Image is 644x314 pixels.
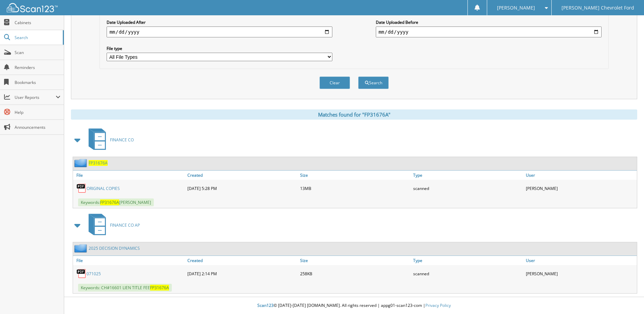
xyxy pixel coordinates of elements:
[425,302,451,308] a: Privacy Policy
[358,76,389,89] button: Search
[74,159,89,167] img: folder2.png
[411,267,524,280] div: scanned
[110,222,140,228] span: FINANCE CO AP
[15,80,60,85] span: Bookmarks
[524,181,637,195] div: [PERSON_NAME]
[298,171,411,180] a: Size
[186,181,298,195] div: [DATE] 5:28 PM
[298,267,411,280] div: 258KB
[15,109,60,115] span: Help
[87,271,101,277] a: 071025
[298,256,411,265] a: Size
[74,244,89,252] img: folder2.png
[562,6,634,10] span: [PERSON_NAME] Chevrolet Ford
[15,35,59,40] span: Search
[64,297,644,314] div: © [DATE]-[DATE] [DOMAIN_NAME]. All rights reserved | appg01-scan123-com |
[100,199,119,205] span: FP31676A
[411,256,524,265] a: Type
[411,181,524,195] div: scanned
[78,198,154,206] span: Keywords: [PERSON_NAME]
[87,186,120,191] a: ORIGINAL COPIES
[298,181,411,195] div: 13MB
[376,27,602,37] input: end
[107,19,332,25] label: Date Uploaded After
[524,171,637,180] a: User
[497,6,535,10] span: [PERSON_NAME]
[85,212,140,239] a: FINANCE CO AP
[15,94,56,100] span: User Reports
[15,20,60,25] span: Cabinets
[15,50,60,55] span: Scan
[524,267,637,280] div: [PERSON_NAME]
[78,284,172,292] span: Keywords: CH#16601 LIEN TITLE FEE
[524,256,637,265] a: User
[89,160,108,166] a: FP31676A
[110,137,134,143] span: FINANCE CO
[107,46,332,51] label: File type
[89,245,140,251] a: 2025 DECISION DYNAMICS
[76,268,87,279] img: PDF.png
[319,76,350,89] button: Clear
[85,126,134,153] a: FINANCE CO
[186,171,298,180] a: Created
[107,27,332,37] input: start
[257,302,274,308] span: Scan123
[7,3,58,12] img: scan123-logo-white.svg
[376,19,602,25] label: Date Uploaded Before
[15,65,60,70] span: Reminders
[73,256,186,265] a: File
[186,256,298,265] a: Created
[76,183,87,193] img: PDF.png
[610,281,644,314] iframe: Chat Widget
[71,109,637,120] div: Matches found for "FP31676A"
[73,171,186,180] a: File
[150,285,169,291] span: FP31676A
[411,171,524,180] a: Type
[15,124,60,130] span: Announcements
[186,267,298,280] div: [DATE] 2:14 PM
